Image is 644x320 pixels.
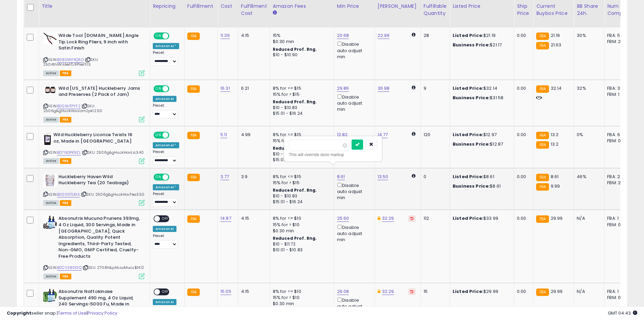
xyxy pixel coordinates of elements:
span: OFF [168,86,179,91]
a: 11.36 [220,32,230,39]
div: $32.14 [453,85,509,91]
b: Listed Price: [453,32,483,39]
div: 4.15 [241,289,265,295]
span: OFF [160,289,171,295]
span: FBA [60,274,71,279]
b: Listed Price: [453,85,483,91]
small: FBA [187,85,200,93]
b: Reduced Prof. Rng. [273,187,317,193]
a: 3.77 [220,173,229,180]
span: 21.19 [551,32,560,39]
a: B0CV28S1GQ [57,265,81,271]
div: FBM: 2 [607,180,629,186]
small: Amazon Fees. [273,10,277,16]
span: All listings currently available for purchase on Amazon [43,117,59,123]
span: ON [154,86,163,91]
div: FBM: 1 [607,91,629,98]
small: FBA [536,85,549,93]
div: 0.00 [517,85,528,91]
div: Disable auto adjust min [337,40,369,60]
div: 15% for > $10 [273,222,329,228]
div: Amazon Fees [273,3,331,10]
b: Wild [US_STATE] Huckleberry Jams and Preserves (2 Pack of Jam) [58,85,141,100]
a: 32.29 [382,288,394,295]
div: Amazon AI [153,96,176,102]
div: 4.99 [241,132,265,138]
small: FBA [536,42,549,49]
span: ON [154,174,163,180]
div: $15.01 - $16.24 [273,199,329,205]
b: Listed Price: [453,288,483,295]
div: 0.00 [517,174,528,180]
a: Terms of Use [58,310,87,316]
a: Privacy Policy [88,310,117,316]
div: 0% [577,132,599,138]
div: FBM: 0 [607,138,629,144]
div: FBM: 0 [607,222,629,228]
a: 26.08 [337,288,349,295]
div: This will override store markup [289,151,377,158]
div: 15 [424,289,445,295]
span: 32.14 [551,85,562,91]
div: FBA: 1 [607,289,629,295]
b: Business Price: [453,141,490,147]
div: Fulfillment Cost [241,3,267,17]
div: 15% for > $15 [273,138,329,144]
b: Wilde Tool [DOMAIN_NAME] Angle Tip Lock Ring Pliers, 9 inch with Satin Finish [58,33,141,53]
span: All listings currently available for purchase on Amazon [43,158,59,164]
div: Preset: [153,50,179,66]
b: Listed Price: [453,131,483,138]
div: 8% for <= $15 [273,132,329,138]
div: $8.61 [453,174,509,180]
span: | SKU: 2708h&pAbsoMucu$14.12 [82,265,144,270]
span: All listings currently available for purchase on Amazon [43,274,59,279]
div: seller snap | | [7,310,117,317]
small: FBA [536,183,549,191]
div: 28 [424,33,445,39]
a: 15.05 [220,288,231,295]
div: FBM: 2 [607,39,629,45]
div: Disable auto adjust min [337,223,369,243]
a: B0000TLRIA [57,192,80,197]
b: Reduced Prof. Rng. [273,235,317,241]
div: $10 - $10.83 [273,151,329,157]
div: 9 [424,85,445,91]
div: FBA: 5 [607,33,629,39]
div: Preset: [153,192,179,207]
div: $8.61 [453,183,509,189]
div: 15% for > $10 [273,295,329,301]
span: 2025-08-16 04:43 GMT [608,310,637,316]
span: | SKU: 2504thiWildeATLRPlier11.13 [43,57,98,67]
div: Preset: [153,150,179,165]
div: Disable auto adjust min [337,93,369,113]
a: B07NGPK9ZL [57,150,81,155]
div: $15.01 - $16.24 [273,111,329,116]
span: OFF [168,174,179,180]
div: Amazon AI [153,226,176,232]
small: FBA [536,33,549,40]
div: $12.97 [453,132,509,138]
small: FBA [187,174,200,181]
div: Listed Price [453,3,511,10]
small: FBA [536,215,549,223]
div: Title [42,3,147,10]
div: $31.58 [453,95,509,101]
b: Wild Huckleberry Licorice Twists 16 oz, Made in [GEOGRAPHIC_DATA] [53,132,136,146]
div: Preset: [153,234,179,249]
a: 14.77 [378,131,388,138]
div: 46% [577,174,599,180]
div: $10 - $11.72 [273,241,329,247]
span: 13.2 [551,141,559,147]
span: All listings currently available for purchase on Amazon [43,200,59,206]
b: Reduced Prof. Rng. [273,99,317,105]
span: ON [154,33,163,39]
small: FBA [187,132,200,139]
span: FBA [60,70,71,76]
a: 5.11 [220,131,227,138]
b: Absonutrix Mucuna Pruriens 393mg, 4 Oz Liquid, 300 Servings, Made in [GEOGRAPHIC_DATA], Quick Abs... [58,215,141,261]
img: 512mkuxsgYL._SL40_.jpg [43,215,57,229]
div: ASIN: [43,33,145,75]
div: 4.15 [241,33,265,39]
small: FBA [187,289,200,296]
div: $10 - $10.83 [273,105,329,111]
